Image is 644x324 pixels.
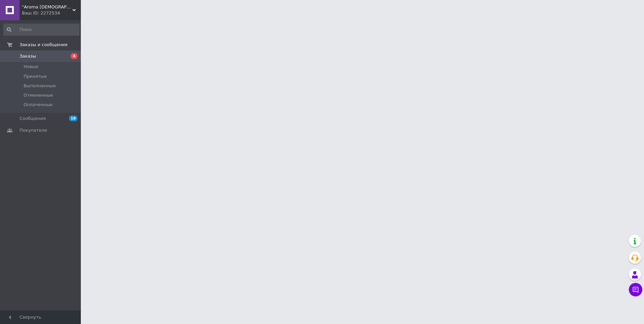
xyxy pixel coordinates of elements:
span: Заказы [20,53,36,59]
span: Новые [24,64,38,70]
button: Чат с покупателем [629,283,642,296]
span: Оплаченные [24,102,53,108]
span: Выполненные [24,83,56,89]
span: 4 [71,53,77,59]
span: Сообщения [20,116,46,122]
span: Заказы и сообщения [20,42,67,48]
span: Принятые [24,73,47,79]
div: Ваш ID: 2272534 [22,10,81,16]
input: Поиск [3,24,79,36]
span: "Aroma Lady" [22,4,72,10]
span: Покупатели [20,127,47,133]
span: 18 [69,116,77,121]
span: Отмененные [24,92,53,98]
